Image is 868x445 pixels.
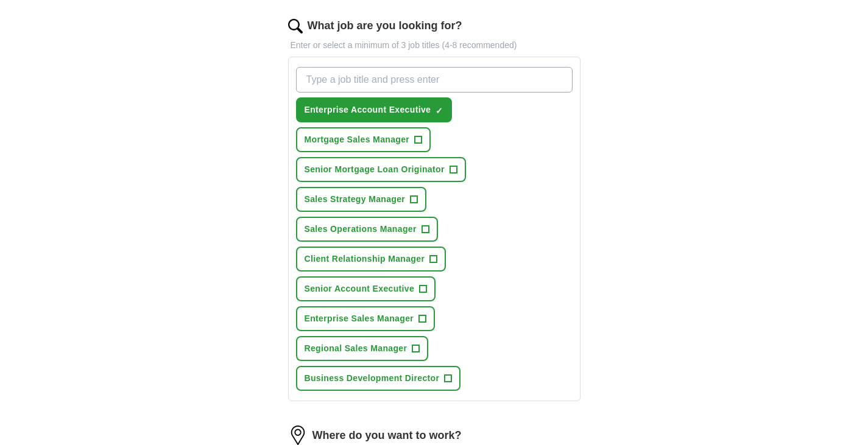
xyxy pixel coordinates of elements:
span: Senior Account Executive [305,282,415,295]
button: Client Relationship Manager [296,247,446,272]
button: Enterprise Account Executive✓ [296,97,453,122]
span: Regional Sales Manager [305,342,408,355]
button: Senior Account Executive [296,276,436,301]
label: Where do you want to work? [312,427,462,444]
span: Sales Strategy Manager [305,193,406,206]
button: Enterprise Sales Manager [296,306,436,331]
span: Sales Operations Manager [305,223,417,236]
button: Sales Strategy Manager [296,187,427,212]
span: Mortgage Sales Manager [305,133,410,146]
img: search.png [288,19,303,33]
span: Enterprise Sales Manager [305,312,414,325]
button: Mortgage Sales Manager [296,127,431,152]
span: Enterprise Account Executive [305,103,431,116]
span: Senior Mortgage Loan Originator [305,163,445,176]
button: Sales Operations Manager [296,217,438,242]
button: Regional Sales Manager [296,336,429,361]
p: Enter or select a minimum of 3 job titles (4-8 recommended) [288,39,580,52]
span: ✓ [436,106,443,116]
img: location.png [288,426,308,445]
span: Client Relationship Manager [305,253,425,265]
button: Business Development Director [296,366,461,391]
input: Type a job title and press enter [296,67,573,93]
button: Senior Mortgage Loan Originator [296,157,466,182]
label: What job are you looking for? [308,18,462,34]
span: Business Development Director [305,372,440,385]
